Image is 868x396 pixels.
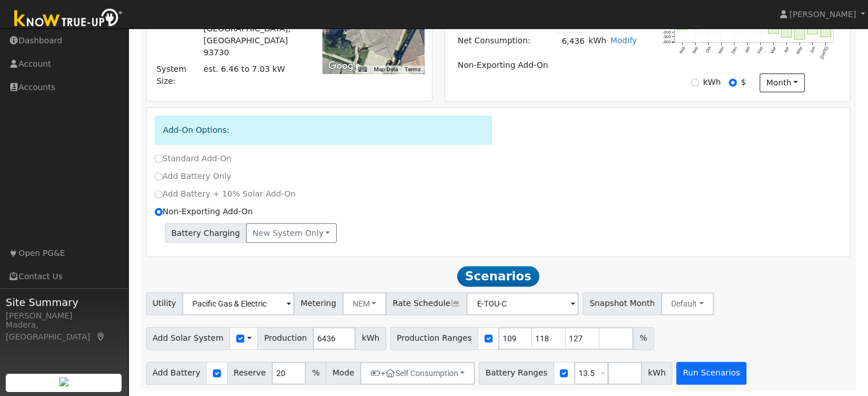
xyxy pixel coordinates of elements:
[794,22,805,39] rect: onclick=""
[155,190,163,198] input: Add Battery + 10% Solar Add-On
[663,34,671,39] text: -300
[374,66,398,74] button: Map Data
[703,76,721,88] label: kWh
[705,46,712,54] text: Oct
[455,33,554,50] td: Net Consumption:
[360,362,475,385] button: +Self Consumption
[796,46,804,55] text: May
[691,79,699,87] input: kWh
[457,266,539,287] span: Scenarios
[555,33,587,50] td: 6,436
[155,116,492,145] div: Add-On Options:
[325,59,363,74] img: Google
[6,319,122,343] div: Madera, [GEOGRAPHIC_DATA]
[809,46,816,54] text: Jun
[155,188,296,200] label: Add Battery + 10% Solar Add-On
[342,292,387,315] button: NEM
[819,46,829,60] text: [DATE]
[466,292,579,315] input: Select a Rate Schedule
[677,22,687,30] rect: onclick=""
[610,36,637,45] a: Modify
[730,46,738,55] text: Dec
[741,76,746,88] label: $
[583,292,661,315] span: Snapshot Month
[155,206,253,218] label: Non-Exporting Add-On
[257,327,313,350] span: Production
[808,22,818,34] rect: onclick=""
[305,362,326,385] span: %
[204,64,285,74] span: est. 6.46 to 7.03 kW
[182,292,294,315] input: Select a Utility
[405,66,421,72] a: Terms (opens in new tab)
[355,327,386,350] span: kWh
[757,46,764,54] text: Feb
[661,292,714,315] button: Default
[717,46,725,55] text: Nov
[155,154,163,162] input: Standard Add-On
[6,310,122,322] div: [PERSON_NAME]
[155,61,201,89] td: System Size:
[155,153,232,165] label: Standard Add-On
[760,74,805,93] button: month
[155,173,163,181] input: Add Battery Only
[146,362,207,385] span: Add Battery
[769,46,777,55] text: Mar
[663,39,671,44] text: -400
[633,327,653,350] span: %
[325,59,363,74] a: Open this area in Google Maps (opens a new window)
[729,79,737,87] input: $
[146,292,183,315] span: Utility
[479,362,554,385] span: Battery Ranges
[165,223,247,243] span: Battery Charging
[326,362,361,385] span: Mode
[781,22,792,37] rect: onclick=""
[390,327,478,350] span: Production Ranges
[663,30,671,35] text: -200
[155,170,232,182] label: Add Battery Only
[146,327,231,350] span: Add Solar System
[294,292,343,315] span: Metering
[744,46,751,54] text: Jan
[59,377,68,386] img: retrieve
[201,21,306,61] td: [GEOGRAPHIC_DATA], [GEOGRAPHIC_DATA] 93730
[96,332,106,341] a: Map
[155,208,163,216] input: Non-Exporting Add-On
[821,22,831,37] rect: onclick=""
[789,10,856,19] span: [PERSON_NAME]
[663,25,671,30] text: -100
[783,46,790,54] text: Apr
[691,46,699,55] text: Sep
[386,292,467,315] span: Rate Schedule
[587,33,608,50] td: kWh
[9,6,128,32] img: Know True-Up
[227,362,273,385] span: Reserve
[358,66,366,74] button: Keyboard shortcuts
[676,362,746,385] button: Run Scenarios
[768,22,778,34] rect: onclick=""
[641,362,672,385] span: kWh
[455,58,639,74] td: Non-Exporting Add-On
[201,61,306,89] td: System Size
[6,295,122,310] span: Site Summary
[678,46,686,55] text: Aug
[246,223,337,243] button: New system only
